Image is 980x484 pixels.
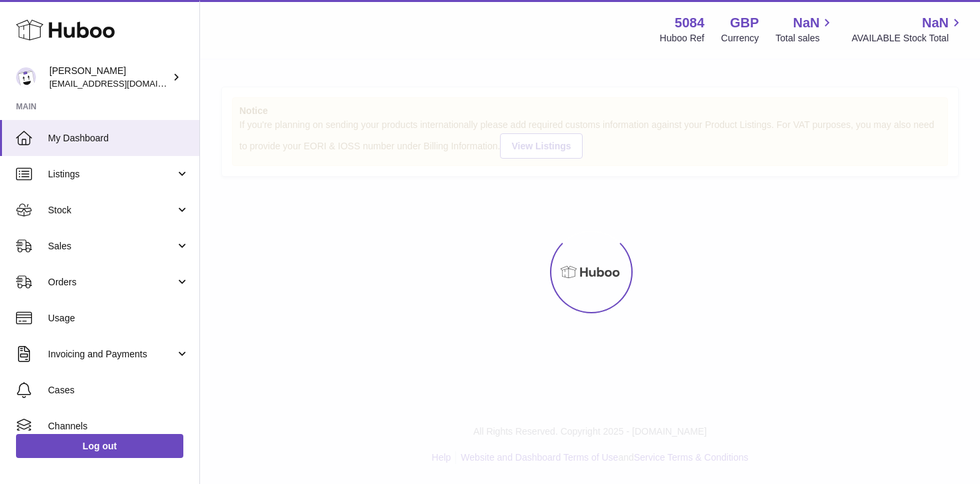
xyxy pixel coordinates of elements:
span: Total sales [775,32,835,45]
div: Huboo Ref [660,32,705,45]
span: My Dashboard [48,132,189,145]
strong: GBP [730,14,759,32]
span: NaN [922,14,949,32]
a: NaN Total sales [775,14,835,45]
span: AVAILABLE Stock Total [851,32,964,45]
span: Orders [48,276,175,289]
span: [EMAIL_ADDRESS][DOMAIN_NAME] [49,78,196,89]
span: Cases [48,384,189,397]
span: Listings [48,168,175,181]
a: Log out [16,434,183,458]
span: Stock [48,204,175,217]
a: NaN AVAILABLE Stock Total [851,14,964,45]
div: [PERSON_NAME] [49,65,169,90]
img: konstantinosmouratidis@hotmail.com [16,67,36,87]
div: Currency [721,32,759,45]
span: Channels [48,420,189,433]
span: NaN [793,14,819,32]
span: Usage [48,312,189,325]
span: Sales [48,240,175,253]
strong: 5084 [675,14,705,32]
span: Invoicing and Payments [48,348,175,361]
